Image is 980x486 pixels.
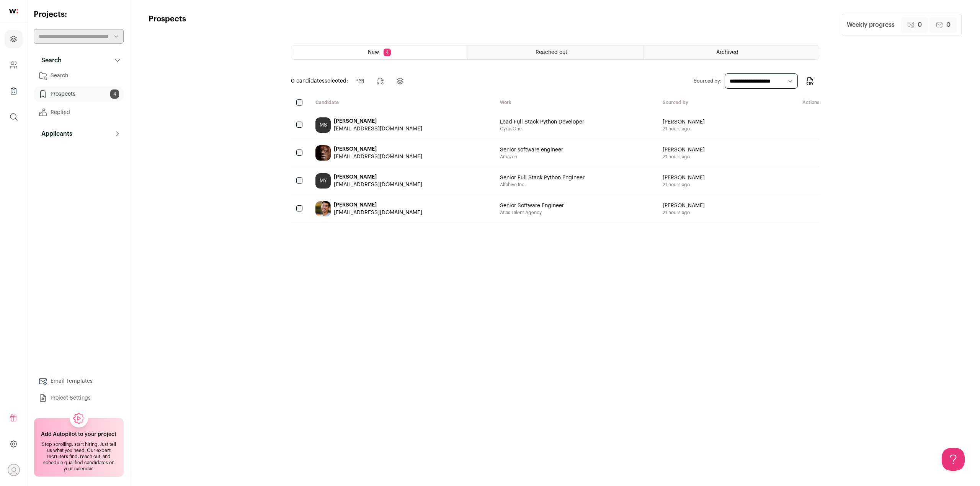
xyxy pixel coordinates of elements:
a: Prospects4 [34,86,124,102]
div: [PERSON_NAME] [334,201,422,209]
div: Actions [776,99,819,107]
div: [PERSON_NAME] [334,173,422,181]
img: a7e246e3e7493b76907448e610008a1c53bcd0beee6d3b65b7556198b7a126d0.jpg [315,201,331,216]
h2: Add Autopilot to your project [41,431,116,438]
button: Applicants [34,126,124,141]
span: 0 candidates [291,78,325,84]
span: 21 hours ago [663,182,705,188]
span: [PERSON_NAME] [663,202,705,210]
a: Search [34,68,124,83]
span: Lead Full Stack Python Developer [500,118,584,126]
div: Stop scrolling, start hiring. Just tell us what you need. Our expert recruiters find, reach out, ... [39,441,119,472]
span: 4 [110,89,119,99]
div: MS [315,117,331,133]
span: Amazon [500,154,563,160]
span: Reached out [536,50,567,55]
span: 21 hours ago [663,154,705,160]
span: 0 [946,20,951,29]
a: Add Autopilot to your project Stop scrolling, start hiring. Just tell us what you need. Our exper... [34,418,124,477]
div: [EMAIL_ADDRESS][DOMAIN_NAME] [334,125,422,133]
h2: Projects: [34,9,124,20]
div: Weekly progress [847,20,895,29]
div: [EMAIL_ADDRESS][DOMAIN_NAME] [334,181,422,189]
div: MY [315,173,331,189]
a: Email Templates [34,374,124,389]
span: 4 [384,49,391,56]
span: Senior Software Engineer [500,202,564,210]
span: Senior Full Stack Python Engineer [500,174,585,182]
span: 21 hours ago [663,126,705,132]
iframe: Help Scout Beacon - Open [942,448,965,471]
div: [PERSON_NAME] [334,117,422,125]
span: selected: [291,77,348,85]
span: Atlas Talent Agency [500,210,564,216]
span: Archived [716,50,738,55]
h1: Prospects [149,14,186,36]
button: Open dropdown [8,464,20,476]
div: [PERSON_NAME] [334,145,422,153]
a: Reached out [467,46,643,59]
span: Senior software engineer [500,146,563,154]
a: Archived [644,46,819,59]
span: Alfahive Inc. [500,182,585,188]
span: CyrusOne [500,126,584,132]
span: [PERSON_NAME] [663,174,705,182]
label: Sourced by: [694,78,722,84]
div: Work [494,99,656,107]
span: 21 hours ago [663,210,705,216]
p: Search [37,56,62,65]
button: Export to CSV [801,72,819,90]
div: [EMAIL_ADDRESS][DOMAIN_NAME] [334,153,422,161]
a: Project Settings [34,390,124,406]
img: wellfound-shorthand-0d5821cbd27db2630d0214b213865d53afaa358527fdda9d0ea32b1df1b89c2c.svg [9,9,18,13]
a: Company and ATS Settings [5,56,23,74]
div: Sourced by [657,99,776,107]
span: [PERSON_NAME] [663,146,705,154]
span: [PERSON_NAME] [663,118,705,126]
div: Candidate [309,99,494,107]
div: [EMAIL_ADDRESS][DOMAIN_NAME] [334,209,422,216]
img: 0e227485b5d35aaa01561709d10854305639d5b8d9e9911a79a92363f097cd2e.jpg [315,145,331,161]
span: 0 [918,20,922,29]
button: Search [34,53,124,68]
a: Company Lists [5,82,23,100]
a: Replied [34,105,124,120]
p: Applicants [37,129,72,138]
a: Projects [5,30,23,48]
span: New [368,50,379,55]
